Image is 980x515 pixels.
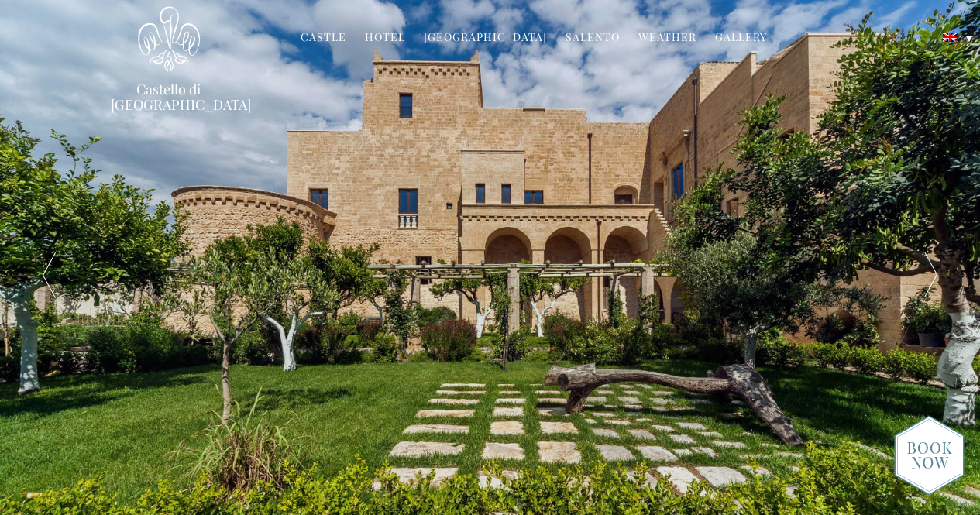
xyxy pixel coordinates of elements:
a: Hotel [365,29,405,47]
a: [GEOGRAPHIC_DATA] [424,29,547,47]
img: English [943,33,957,42]
a: Castle [301,29,346,47]
img: Castello di Ugento [138,6,200,72]
img: new-booknow.png [894,415,965,496]
a: Gallery [715,29,767,47]
a: Castello di [GEOGRAPHIC_DATA] [111,81,227,112]
a: Weather [638,29,696,47]
a: Salento [566,29,620,47]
